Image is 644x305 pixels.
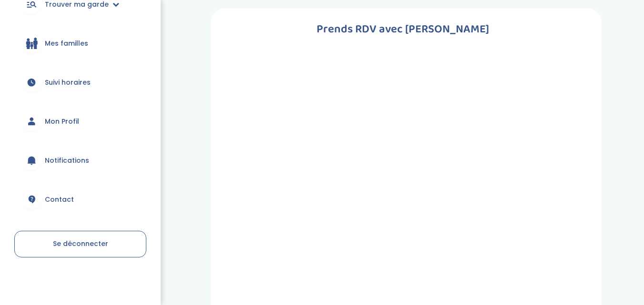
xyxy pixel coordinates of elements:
[14,182,146,216] a: Contact
[14,26,146,60] a: Mes familles
[14,65,146,99] a: Suivi horaires
[225,20,580,39] h1: Prends RDV avec [PERSON_NAME]
[53,239,108,248] span: Se déconnecter
[14,231,146,257] a: Se déconnecter
[45,117,79,127] span: Mon Profil
[45,195,74,205] span: Contact
[45,156,89,166] span: Notifications
[14,104,146,138] a: Mon Profil
[14,143,146,177] a: Notifications
[45,78,91,88] span: Suivi horaires
[45,39,88,49] span: Mes familles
